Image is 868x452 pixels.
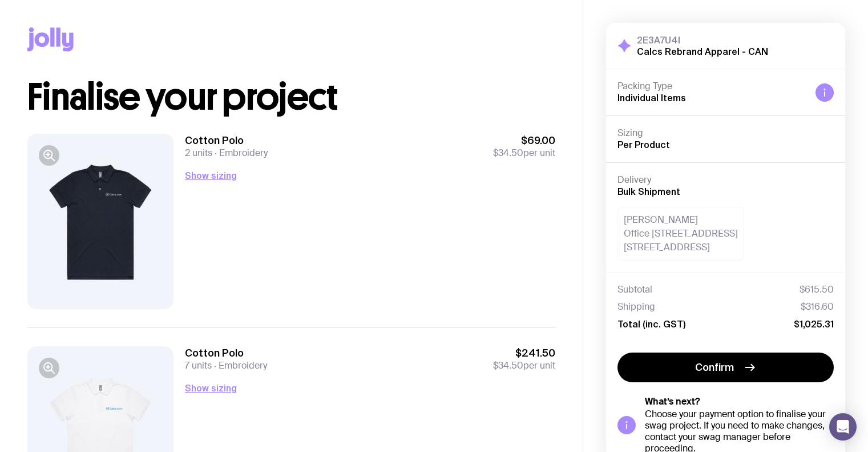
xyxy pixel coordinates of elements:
button: Show sizing [185,381,237,395]
span: $241.50 [493,346,555,360]
span: Individual Items [617,93,686,103]
span: Embroidery [212,147,268,159]
span: 7 units [185,359,212,371]
span: Subtotal [617,284,652,295]
span: $34.50 [493,359,523,371]
span: $615.50 [800,284,834,295]
span: Embroidery [212,359,267,371]
span: Shipping [617,301,655,313]
span: per unit [493,360,555,371]
button: Confirm [617,353,834,382]
div: [PERSON_NAME] Office [STREET_ADDRESS] [STREET_ADDRESS] [617,207,744,261]
h3: Cotton Polo [185,346,267,360]
div: Open Intercom Messenger [829,413,857,441]
h4: Sizing [617,127,834,139]
h4: Packing Type [617,81,806,92]
h3: Cotton Polo [185,134,268,147]
span: $1,025.31 [794,318,834,330]
span: Total (inc. GST) [617,318,685,330]
h5: What’s next? [645,396,834,407]
span: Per Product [617,139,670,150]
span: Confirm [695,361,734,374]
span: $316.60 [801,301,834,313]
h2: Calcs Rebrand Apparel - CAN [637,46,768,57]
span: 2 units [185,147,212,159]
span: Bulk Shipment [617,186,680,197]
span: $69.00 [493,134,555,147]
span: $34.50 [493,147,523,159]
button: Show sizing [185,169,237,182]
span: per unit [493,147,555,159]
h4: Delivery [617,174,834,186]
h1: Finalise your project [27,79,555,115]
h3: 2E3A7U4I [637,34,768,46]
